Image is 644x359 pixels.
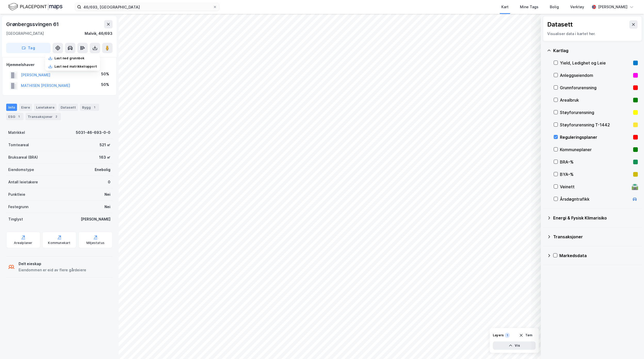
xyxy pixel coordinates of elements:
button: Vis [493,341,536,350]
div: Kontrollprogram for chat [618,334,644,359]
div: Eiendomstype [8,167,34,173]
input: Søk på adresse, matrikkel, gårdeiere, leietakere eller personer [81,3,213,11]
div: Leietakere [34,104,57,111]
div: Info [6,104,17,111]
div: Energi & Fysisk Klimarisiko [553,215,638,221]
div: Festegrunn [8,204,28,210]
div: 5031-46-693-0-0 [76,129,110,136]
div: Matrikkel [8,129,25,136]
div: 0 [108,179,110,185]
iframe: Chat Widget [618,334,644,359]
div: Eiere [19,104,32,111]
div: Markedsdata [559,252,638,259]
div: Last ned grunnbok [54,56,84,60]
div: Årsdøgntrafikk [560,196,630,202]
div: 50% [101,71,109,77]
div: Miljøstatus [86,241,104,245]
div: Eiendommen er eid av flere gårdeiere [19,267,86,273]
div: Tomteareal [8,142,29,148]
div: Kart [501,4,509,10]
button: Tøm [516,331,536,339]
div: BRA–% [560,159,631,165]
div: ESG [6,113,23,120]
div: Datasett [547,20,573,29]
div: Layers [493,333,504,337]
div: Transaksjoner [26,113,61,120]
div: 1 [16,114,21,119]
div: Mine Tags [520,4,538,10]
div: 521 ㎡ [100,142,110,148]
div: [PERSON_NAME] [598,4,627,10]
div: Bruksareal (BRA) [8,154,38,160]
div: Støyforurensning [560,109,631,116]
div: [GEOGRAPHIC_DATA] [6,30,44,37]
div: Anleggseiendom [560,72,631,78]
div: [PERSON_NAME] [81,216,110,222]
div: Visualiser data i kartet her. [547,31,638,37]
div: Reguleringsplaner [560,134,631,140]
div: Datasett [59,104,78,111]
div: Yield, Ledighet og Leie [560,60,631,66]
div: Tinglyst [8,216,23,222]
div: Arealbruk [560,97,631,103]
div: 🛣️ [631,183,638,190]
div: Grønbergssvingen 61 [6,20,60,28]
div: Kartlag [553,47,638,54]
div: Grunnforurensning [560,85,631,91]
div: Last ned matrikkelrapport [54,64,97,69]
div: Støyforurensning T-1442 [560,122,631,128]
div: 1 [505,333,510,338]
button: Tag [6,43,51,53]
div: Kommuneplaner [560,146,631,153]
div: Verktøy [570,4,584,10]
div: Veinett [560,184,630,190]
div: Malvik, 46/693 [85,30,112,37]
div: Delt eieskap [19,261,86,267]
div: Kommunekart [48,241,70,245]
div: 50% [101,81,109,88]
img: logo.f888ab2527a4732fd821a326f86c7f29.svg [8,2,62,11]
div: BYA–% [560,171,631,177]
div: Antall leietakere [8,179,38,185]
div: 1 [92,105,97,110]
div: Hjemmelshaver [6,62,112,68]
div: Bygg [80,104,99,111]
div: Arealplaner [14,241,32,245]
div: Punktleie [8,191,25,198]
div: 163 ㎡ [99,154,110,160]
div: Transaksjoner [553,234,638,240]
div: Enebolig [95,167,110,173]
div: Nei [104,204,110,210]
div: 2 [54,114,59,119]
div: Nei [104,191,110,198]
div: Bolig [550,4,559,10]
